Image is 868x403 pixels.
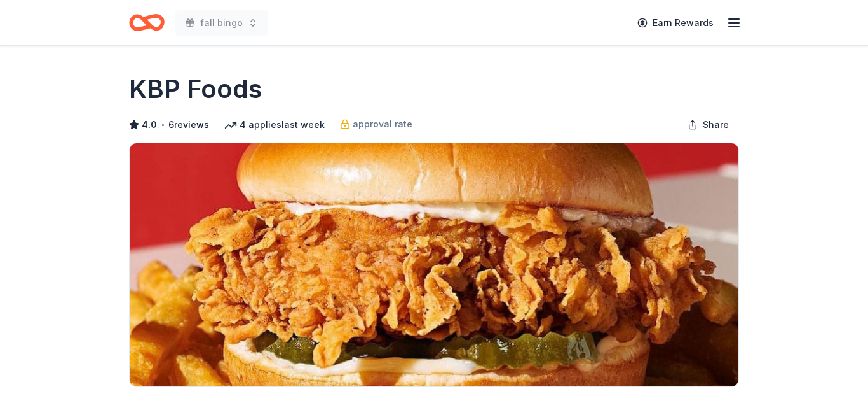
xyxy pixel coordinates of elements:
[224,117,325,132] div: 4 applies last week
[168,117,209,132] button: 6reviews
[130,143,738,386] img: Image for KBP Foods
[703,117,729,132] span: Share
[175,10,268,36] button: fall bingo
[161,120,165,130] span: •
[677,112,739,138] button: Share
[353,117,412,132] span: approval rate
[142,117,157,132] span: 4.0
[129,8,165,38] a: Home
[129,71,262,107] h1: KBP Foods
[340,117,412,132] a: approval rate
[200,15,243,31] span: fall bingo
[630,11,721,34] a: Earn Rewards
